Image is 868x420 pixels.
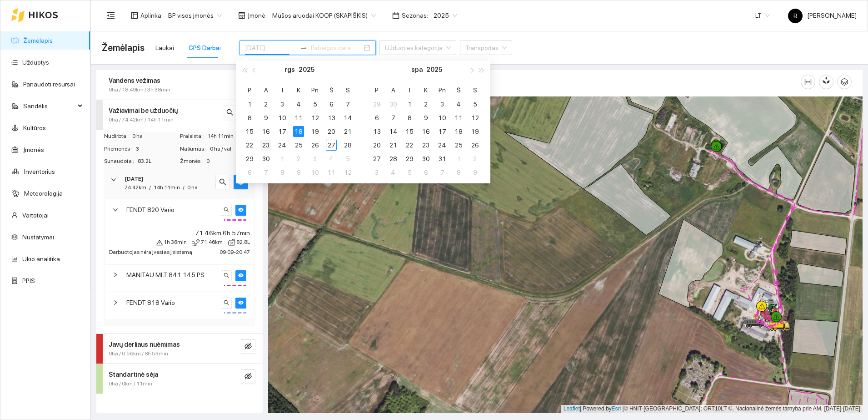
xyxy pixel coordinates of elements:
[238,300,244,306] span: eye
[293,126,304,137] div: 18
[450,152,467,166] td: 2025-11-01
[234,175,248,189] button: eye
[450,166,467,179] td: 2025-11-08
[453,140,464,151] div: 25
[258,125,274,138] td: 2025-09-16
[469,167,480,178] div: 9
[224,300,229,306] span: search
[272,9,376,22] span: Mūšos aruodai KOOP (SKAPIŠKIS)
[326,167,337,178] div: 11
[113,300,118,305] span: right
[236,238,250,247] span: 82.8L
[109,77,160,84] strong: Vandens vežimas
[136,145,179,153] span: 3
[258,111,274,125] td: 2025-09-09
[22,212,49,219] a: Vartotojai
[402,10,428,20] span: Sezonas :
[469,153,480,164] div: 2
[342,112,353,123] div: 14
[22,277,35,284] a: PPIS
[274,97,290,111] td: 2025-09-03
[323,83,339,97] th: Š
[434,83,450,97] th: Pn
[107,11,115,20] span: menu-fold
[388,140,399,151] div: 21
[434,138,450,152] td: 2025-10-24
[469,126,480,137] div: 19
[564,405,580,412] a: Leaflet
[342,153,353,164] div: 5
[401,152,418,166] td: 2025-10-29
[307,97,323,111] td: 2025-09-05
[434,166,450,179] td: 2025-11-07
[290,97,307,111] td: 2025-09-04
[371,153,382,164] div: 27
[258,97,274,111] td: 2025-09-02
[105,264,254,291] div: MANITAU MLT 841 145 PSsearcheye
[418,138,434,152] td: 2025-10-23
[224,273,229,279] span: search
[241,138,258,152] td: 2025-09-22
[339,138,356,152] td: 2025-09-28
[293,153,304,164] div: 2
[293,167,304,178] div: 9
[388,167,399,178] div: 4
[371,140,382,151] div: 20
[385,138,401,152] td: 2025-10-21
[326,140,337,151] div: 27
[219,178,226,187] span: search
[450,138,467,152] td: 2025-10-25
[450,97,467,111] td: 2025-10-04
[180,157,206,166] span: Žmonės
[258,83,274,97] th: A
[260,140,271,151] div: 23
[453,112,464,123] div: 11
[309,126,320,137] div: 19
[277,167,288,178] div: 8
[426,61,442,79] button: 2025
[226,109,234,117] span: search
[388,112,399,123] div: 7
[22,59,49,66] a: Užduotys
[245,43,296,53] input: Pradžios data
[293,99,304,110] div: 4
[109,341,180,348] strong: Javų derliaus nuėmimas
[274,152,290,166] td: 2025-10-01
[323,111,339,125] td: 2025-09-13
[418,166,434,179] td: 2025-11-06
[244,343,252,351] span: eye-invisible
[450,111,467,125] td: 2025-10-11
[404,112,415,123] div: 8
[369,138,385,152] td: 2025-10-20
[244,140,255,151] div: 22
[244,112,255,123] div: 8
[404,167,415,178] div: 5
[300,44,307,51] span: swap-right
[323,152,339,166] td: 2025-10-04
[453,126,464,137] div: 18
[183,184,185,191] span: /
[434,97,450,111] td: 2025-10-03
[437,167,448,178] div: 7
[189,43,221,53] div: GPS Darbai
[309,140,320,151] div: 26
[342,167,353,178] div: 12
[126,298,175,308] span: FENDT 818 Vario
[109,86,170,94] span: 0ha / 18.49km / 3h 38min
[385,125,401,138] td: 2025-10-14
[149,184,151,191] span: /
[323,125,339,138] td: 2025-09-20
[277,126,288,137] div: 17
[244,153,255,164] div: 29
[385,97,401,111] td: 2025-09-30
[290,166,307,179] td: 2025-10-09
[307,152,323,166] td: 2025-10-03
[140,10,163,20] span: Aplinka :
[307,125,323,138] td: 2025-09-19
[299,61,314,79] button: 2025
[793,9,798,23] span: R
[404,126,415,137] div: 15
[23,124,46,132] a: Kultūros
[437,112,448,123] div: 10
[453,153,464,164] div: 1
